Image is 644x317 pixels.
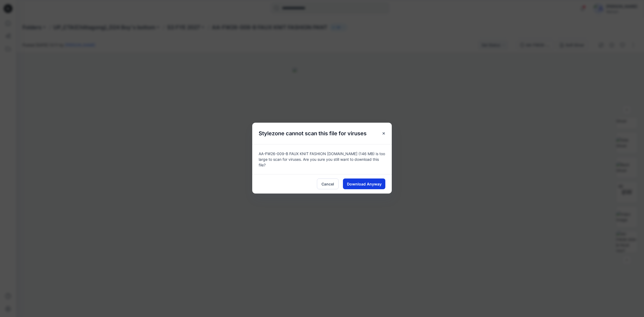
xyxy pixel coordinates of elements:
[347,181,382,187] span: Download Anyway
[321,181,334,187] span: Cancel
[252,144,392,174] div: AA-FW26-009-B FAUX KNIT FASHION [DOMAIN_NAME] (146 MB) is too large to scan for viruses. Are you ...
[252,123,373,144] h5: Stylezone cannot scan this file for viruses
[317,178,339,189] button: Cancel
[379,129,389,138] button: Close
[343,178,385,189] button: Download Anyway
